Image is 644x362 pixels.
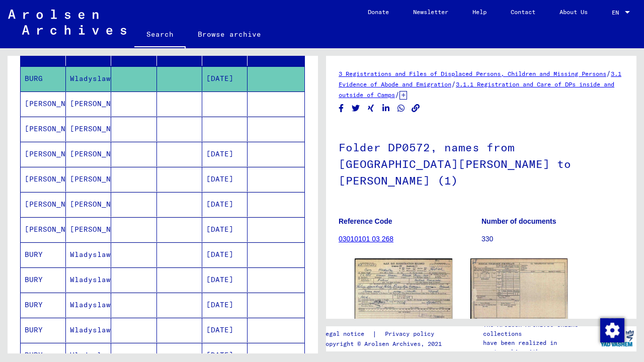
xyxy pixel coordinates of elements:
[381,102,391,115] button: Share on LinkedIn
[66,318,111,342] mat-cell: Wladyslaw
[451,79,456,88] span: /
[66,293,111,317] mat-cell: Wladyslaw
[66,192,111,217] mat-cell: [PERSON_NAME]
[21,167,66,192] mat-cell: [PERSON_NAME]
[66,66,111,91] mat-cell: Wladyslaw
[202,142,248,166] mat-cell: [DATE]
[411,102,421,115] button: Copy link
[396,102,407,115] button: Share on WhatsApp
[202,217,248,242] mat-cell: [DATE]
[21,192,66,217] mat-cell: [PERSON_NAME]
[395,90,399,99] span: /
[598,326,636,351] img: yv_logo.png
[66,267,111,292] mat-cell: Wladyslaw
[483,338,598,356] p: have been realized in partnership with
[66,217,111,242] mat-cell: [PERSON_NAME]
[66,117,111,141] mat-cell: [PERSON_NAME]
[202,267,248,292] mat-cell: [DATE]
[322,329,372,339] a: Legal notice
[339,124,624,202] h1: Folder DP0572, names from [GEOGRAPHIC_DATA][PERSON_NAME] to [PERSON_NAME] (1)
[600,318,624,342] img: Change consent
[186,22,273,46] a: Browse archive
[202,293,248,317] mat-cell: [DATE]
[21,242,66,267] mat-cell: BURY
[202,318,248,342] mat-cell: [DATE]
[21,142,66,166] mat-cell: [PERSON_NAME]
[339,235,393,243] a: 03010101 03 268
[21,267,66,292] mat-cell: BURY
[66,167,111,192] mat-cell: [PERSON_NAME]
[21,318,66,342] mat-cell: BURY
[21,217,66,242] mat-cell: [PERSON_NAME]
[134,22,186,48] a: Search
[202,192,248,217] mat-cell: [DATE]
[21,293,66,317] mat-cell: BURY
[339,217,392,225] b: Reference Code
[202,167,248,192] mat-cell: [DATE]
[481,234,624,244] p: 330
[336,102,347,115] button: Share on Facebook
[66,242,111,267] mat-cell: Wladyslaw
[470,258,568,321] img: 002.jpg
[355,258,452,322] img: 001.jpg
[8,10,126,35] img: Arolsen_neg.svg
[377,329,446,339] a: Privacy policy
[21,66,66,91] mat-cell: BURG
[66,92,111,116] mat-cell: [PERSON_NAME]
[21,92,66,116] mat-cell: [PERSON_NAME]
[339,70,606,77] a: 3 Registrations and Files of Displaced Persons, Children and Missing Persons
[600,318,624,342] div: Change consent
[606,69,611,78] span: /
[322,339,446,348] p: Copyright © Arolsen Archives, 2021
[339,80,614,99] a: 3.1.1 Registration and Care of DPs inside and outside of Camps
[351,102,361,115] button: Share on Twitter
[202,66,248,91] mat-cell: [DATE]
[612,9,623,16] span: EN
[66,142,111,166] mat-cell: [PERSON_NAME]
[366,102,376,115] button: Share on Xing
[322,329,446,339] div: |
[483,320,598,338] p: The Arolsen Archives online collections
[21,117,66,141] mat-cell: [PERSON_NAME]
[202,242,248,267] mat-cell: [DATE]
[481,217,556,225] b: Number of documents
